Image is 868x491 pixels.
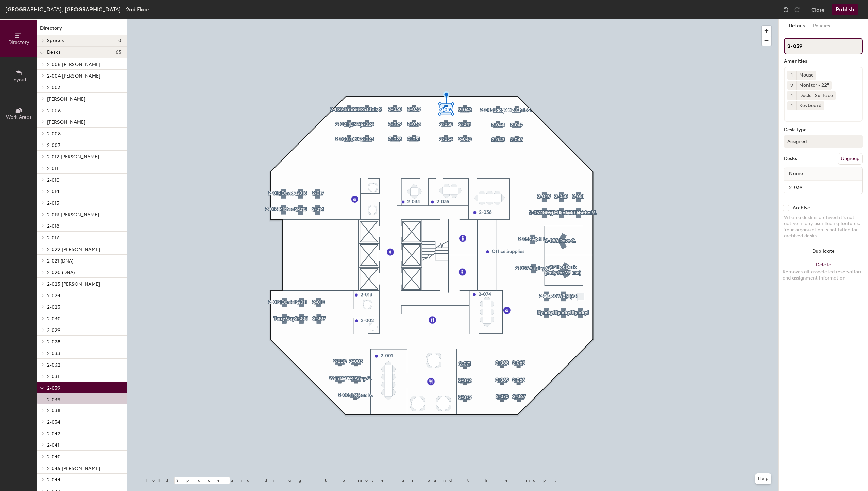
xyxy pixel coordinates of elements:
[116,50,121,55] span: 65
[779,258,868,288] button: DeleteRemoves all associated reservation and assignment information
[47,131,61,137] span: 2-008
[47,431,60,437] span: 2-042
[796,101,824,110] div: Keyboard
[47,385,60,391] span: 2-039
[787,91,796,100] button: 1
[47,38,64,44] span: Spaces
[47,108,61,114] span: 2-006
[791,92,793,99] span: 1
[37,24,127,35] h1: Directory
[796,81,832,90] div: Monitor - 22"
[784,156,797,162] div: Desks
[47,200,59,206] span: 2-015
[47,374,59,379] span: 2-031
[47,339,60,345] span: 2-028
[118,38,121,44] span: 0
[790,82,793,89] span: 2
[47,142,60,148] span: 2-007
[47,212,99,218] span: 2-019 [PERSON_NAME]
[796,71,816,80] div: Mouse
[47,304,60,310] span: 2-023
[809,19,834,33] button: Policies
[47,316,61,322] span: 2-030
[47,408,60,413] span: 2-038
[47,477,60,483] span: 2-044
[47,281,100,287] span: 2-025 [PERSON_NAME]
[47,85,61,90] span: 2-003
[6,114,31,120] span: Work Areas
[5,5,149,14] div: [GEOGRAPHIC_DATA], [GEOGRAPHIC_DATA] - 2nd Floor
[784,58,863,64] div: Amenities
[794,6,800,13] img: Redo
[786,168,806,180] span: Name
[47,270,75,275] span: 2-020 (DNA)
[47,293,60,299] span: 2-024
[47,96,85,102] span: [PERSON_NAME]
[784,127,863,133] div: Desk Type
[47,465,100,471] span: 2-045 [PERSON_NAME]
[47,50,60,55] span: Desks
[47,119,85,125] span: [PERSON_NAME]
[838,153,863,165] button: Ungroup
[47,235,59,241] span: 2-017
[47,258,73,264] span: 2-021 (DNA)
[47,395,60,403] p: 2-039
[787,81,796,90] button: 2
[47,351,60,356] span: 2-033
[11,77,27,83] span: Layout
[47,189,59,194] span: 2-014
[832,4,858,15] button: Publish
[784,215,863,239] div: When a desk is archived it's not active in any user-facing features. Your organization is not bil...
[787,101,796,110] button: 1
[47,247,100,252] span: 2-022 [PERSON_NAME]
[47,454,61,460] span: 2-040
[783,6,789,13] img: Undo
[47,442,59,448] span: 2-041
[796,91,836,100] div: Dock - Surface
[47,166,58,171] span: 2-011
[47,419,60,425] span: 2-034
[47,73,100,79] span: 2-004 [PERSON_NAME]
[755,473,771,484] button: Help
[8,39,29,45] span: Directory
[785,19,809,33] button: Details
[47,223,59,229] span: 2-018
[783,269,864,281] div: Removes all associated reservation and assignment information
[779,244,868,258] button: Duplicate
[784,135,863,148] button: Assigned
[792,205,810,211] div: Archive
[787,71,796,80] button: 1
[811,4,825,15] button: Close
[47,177,60,183] span: 2-010
[47,62,100,67] span: 2-005 [PERSON_NAME]
[47,362,60,368] span: 2-032
[47,154,99,160] span: 2-012 [PERSON_NAME]
[791,102,793,109] span: 1
[786,183,861,192] input: Unnamed desk
[47,327,60,333] span: 2-029
[791,72,793,79] span: 1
